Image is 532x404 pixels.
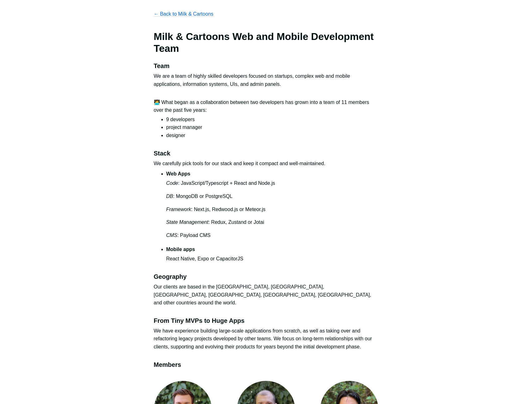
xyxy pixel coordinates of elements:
[154,361,378,368] h3: Members
[154,160,378,168] p: We carefully pick tools for our stack and keep it compact and well-maintained.
[166,219,208,225] i: State Management
[166,194,173,199] i: DB
[154,327,378,351] p: We have experience building large-scale applications from scratch, as well as taking over and ref...
[154,273,378,280] h3: Geography
[166,207,191,212] i: Framework
[154,98,378,114] p: 🧑‍💻 What began as a collaboration between two developers has grown into a team of 11 members over...
[166,255,378,263] p: React Native, Expo or CapacitorJS
[166,205,378,214] p: : Next.js, Redwood.js or Meteor.js
[166,123,378,131] li: project manager
[166,218,378,226] p: : Redux, Zustand or Jotai
[166,131,378,140] li: designer
[166,116,378,124] li: 9 developers
[154,11,213,17] a: ← Back to Milk & Cartoons
[166,231,378,239] p: : Payload CMS
[154,150,378,157] h3: Stack
[166,180,178,186] i: Code
[166,233,178,238] i: CMS
[166,171,378,177] h5: Web Apps
[166,192,378,200] p: : MongoDB or PostgreSQL
[154,283,378,307] p: Our clients are based in the [GEOGRAPHIC_DATA], [GEOGRAPHIC_DATA], [GEOGRAPHIC_DATA], [GEOGRAPHIC...
[154,72,378,88] p: We are a team of highly skilled developers focused on startups, complex web and mobile applicatio...
[166,179,378,187] p: : JavaScript/Typescript + React and Node.js
[154,317,378,324] h3: From Tiny MVPs to Huge Apps
[154,62,378,70] h3: Team
[154,31,378,55] h1: Milk & Cartoons Web and Mobile Development Team
[166,246,378,252] h5: Mobile apps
